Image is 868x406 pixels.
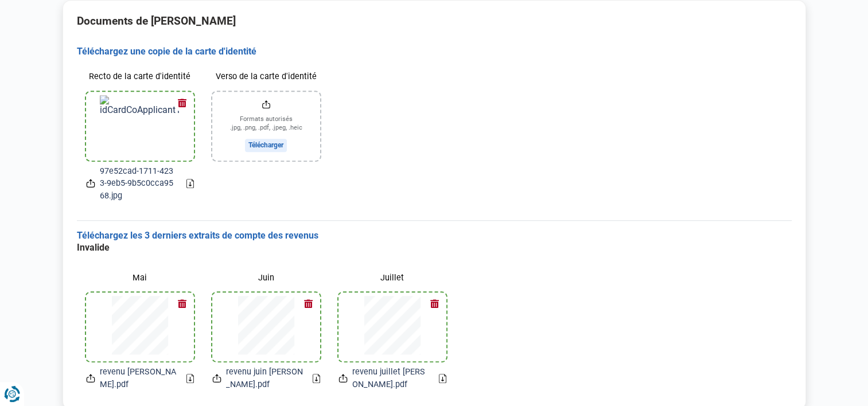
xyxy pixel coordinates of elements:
span: 97e52cad-1711-4233-9eb5-9b5c0cca9568.jpg [100,165,177,202]
a: Download [313,374,320,383]
label: Juin [212,268,320,288]
a: Download [186,374,194,383]
span: revenu juin [PERSON_NAME].pdf [226,366,303,391]
img: idCardCoApplicant1File [100,95,180,157]
a: Download [439,374,446,383]
h3: Téléchargez une copie de la carte d'identité [77,46,792,58]
h3: Téléchargez les 3 derniers extraits de compte des revenus [77,230,792,242]
span: revenu juillet [PERSON_NAME].pdf [352,366,430,391]
span: revenu [PERSON_NAME].pdf [100,366,177,391]
h2: Documents de [PERSON_NAME] [77,14,792,28]
label: Mai [86,268,194,288]
label: Juillet [338,268,446,288]
label: Verso de la carte d'identité [212,67,320,87]
a: Download [186,179,194,188]
div: Invalide [77,242,456,254]
label: Recto de la carte d'identité [86,67,194,87]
